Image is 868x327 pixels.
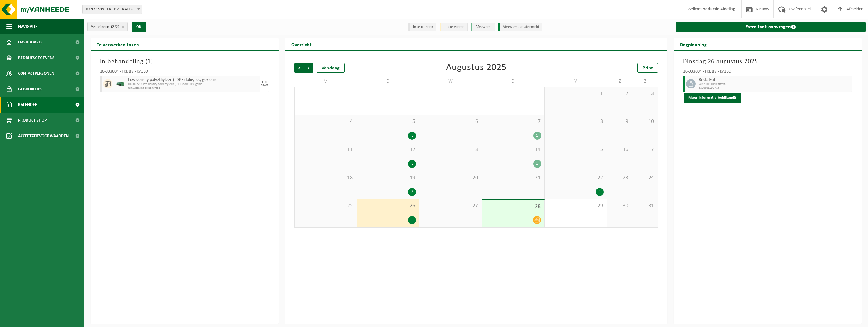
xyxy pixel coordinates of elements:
[485,203,541,210] span: 28
[87,22,128,31] button: Vestigingen(2/2)
[408,132,416,140] div: 1
[298,203,353,209] span: 25
[298,118,353,125] span: 4
[683,69,852,76] div: 10-933604 - FKL BV - KALLO
[18,128,69,144] span: Acceptatievoorwaarden
[18,113,47,128] span: Product Shop
[422,174,478,181] span: 20
[422,118,478,125] span: 6
[294,63,304,73] span: Vorige
[440,23,468,31] li: Uit te voeren
[360,118,416,125] span: 5
[18,97,37,113] span: Kalender
[607,76,632,87] td: Z
[683,57,852,66] h3: Dinsdag 26 augustus 2025
[18,19,37,34] span: Navigatie
[676,22,866,32] a: Extra taak aanvragen
[548,146,604,153] span: 15
[684,93,741,103] button: Meer informatie bekijken
[18,50,55,66] span: Bedrijfsgegevens
[18,34,42,50] span: Dashboard
[471,23,495,31] li: Afgewerkt
[261,84,268,87] div: 28/08
[262,80,267,84] div: DO
[485,174,541,181] span: 21
[111,25,119,29] count: (2/2)
[285,38,318,50] h2: Overzicht
[82,5,142,14] span: 10-933598 - FKL BV - KALLO
[304,63,313,73] span: Volgende
[548,118,604,125] span: 8
[548,203,604,209] span: 29
[360,203,416,209] span: 26
[419,76,482,87] td: W
[317,63,345,73] div: Vandaag
[83,5,142,14] span: 10-933598 - FKL BV - KALLO
[298,174,353,181] span: 18
[357,76,419,87] td: D
[610,118,629,125] span: 9
[701,7,735,12] strong: Productie Afdeling
[610,146,629,153] span: 16
[408,188,416,196] div: 2
[147,58,151,65] span: 1
[128,83,258,86] span: HK-XK-22-G low density polyethyleen (LDPE) folie, los, gekle
[91,38,145,50] h2: Te verwerken taken
[132,22,146,32] button: OK
[408,160,416,168] div: 1
[699,86,851,90] span: T250001995773
[533,132,541,140] div: 1
[360,146,416,153] span: 12
[422,146,478,153] span: 13
[548,90,604,97] span: 1
[18,81,42,97] span: Gebruikers
[128,86,258,90] span: Omwisseling op aanvraag
[632,76,658,87] td: Z
[408,216,416,224] div: 1
[636,146,655,153] span: 17
[408,23,436,31] li: In te plannen
[485,118,541,125] span: 7
[674,38,713,50] h2: Dagplanning
[128,78,258,83] span: Low density polyethyleen (LDPE) folie, los, gekleurd
[548,174,604,181] span: 22
[485,146,541,153] span: 14
[596,188,604,196] div: 1
[699,78,851,83] span: Restafval
[699,83,851,86] span: WB-1100-HP restafval
[116,82,125,86] img: HK-XK-22-GN-00
[294,76,357,87] td: M
[636,203,655,209] span: 31
[298,146,353,153] span: 11
[533,160,541,168] div: 1
[610,203,629,209] span: 30
[610,90,629,97] span: 2
[636,90,655,97] span: 3
[18,66,54,81] span: Contactpersonen
[610,174,629,181] span: 23
[422,203,478,209] span: 27
[636,118,655,125] span: 10
[100,57,269,66] h3: In behandeling ( )
[637,63,658,73] a: Print
[482,76,545,87] td: D
[642,66,653,71] span: Print
[498,23,542,31] li: Afgewerkt en afgemeld
[360,174,416,181] span: 19
[91,22,119,32] span: Vestigingen
[636,174,655,181] span: 24
[545,76,607,87] td: V
[100,69,269,76] div: 10-933604 - FKL BV - KALLO
[446,63,506,73] div: Augustus 2025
